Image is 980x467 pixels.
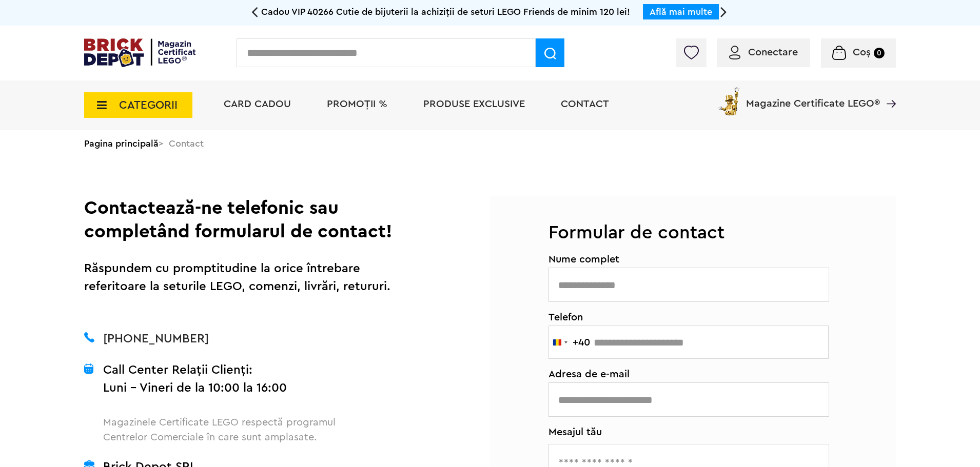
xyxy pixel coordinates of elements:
[327,99,387,109] a: PROMOȚII %
[103,417,336,442] span: Magazinele Certificate LEGO respectă programul Centrelor Comerciale în care sunt amplasate.
[119,99,178,111] span: CATEGORII
[103,361,344,415] h1: Call Center Relații Clienți: Luni – Vineri de la 10:00 la 16:00
[224,99,291,109] a: Card Cadou
[853,47,871,57] span: Coș
[490,196,896,240] h3: Formular de contact
[549,326,590,359] button: Selected country
[548,312,837,322] span: Telefon
[880,85,896,95] a: Magazine Certificate LEGO®
[561,99,609,109] a: Contact
[261,7,630,16] span: Cadou VIP 40266 Cutie de bijuterii la achiziții de seturi LEGO Friends de minim 120 lei!
[84,260,399,296] p: Răspundem cu promptitudine la orice întrebare referitoare la seturile LEGO, comenzi, livrări, ret...
[729,47,798,57] a: Conectare
[573,337,590,348] div: +40
[84,139,159,148] a: Pagina principală
[650,7,712,16] a: Află mai multe
[548,369,837,379] span: Adresa de e-mail
[548,254,837,265] span: Nume complet
[84,130,896,157] div: > Contact
[746,85,880,109] span: Magazine Certificate LEGO®
[748,47,798,57] span: Conectare
[84,196,399,243] h2: Contactează-ne telefonic sau completând formularul de contact!
[874,48,885,58] small: 0
[423,99,525,109] a: Produse exclusive
[103,333,209,345] a: [PHONE_NUMBER]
